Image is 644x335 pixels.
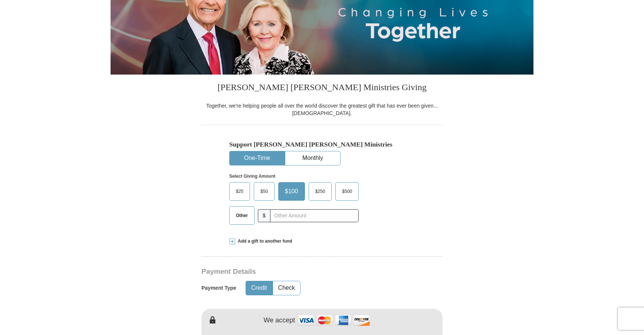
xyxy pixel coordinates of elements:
[201,75,443,102] h3: [PERSON_NAME] [PERSON_NAME] Ministries Giving
[257,186,272,197] span: $50
[235,238,292,244] span: Add a gift to another fund
[338,186,356,197] span: $500
[201,102,443,117] div: Together, we're helping people all over the world discover the greatest gift that has ever been g...
[232,186,247,197] span: $25
[297,312,371,328] img: credit cards accepted
[232,210,252,221] span: Other
[229,141,415,148] h5: Support [PERSON_NAME] [PERSON_NAME] Ministries
[201,285,236,291] h5: Payment Type
[258,209,270,222] span: $
[246,281,272,295] button: Credit
[229,174,275,179] strong: Select Giving Amount
[230,151,285,165] button: One-Time
[312,186,329,197] span: $250
[270,209,359,222] input: Other Amount
[201,267,391,276] h3: Payment Details
[281,186,302,197] span: $100
[285,151,340,165] button: Monthly
[273,281,300,295] button: Check
[264,316,295,325] h4: We accept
